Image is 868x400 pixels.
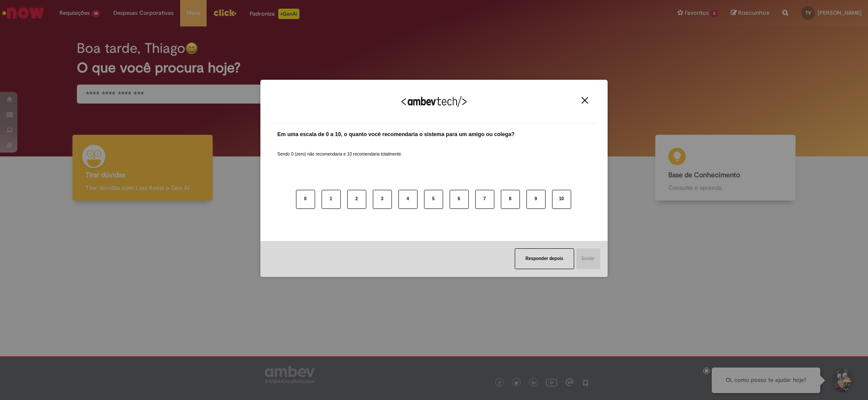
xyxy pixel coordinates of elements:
[501,190,520,209] button: 8
[475,190,494,209] button: 7
[401,96,467,107] img: Logo Ambevtech
[515,248,574,269] button: Responder depois
[277,130,515,139] label: Em uma escala de 0 a 10, o quanto você recomendaria o sistema para um amigo ou colega?
[398,190,418,209] button: 4
[450,190,469,209] button: 6
[579,97,591,104] button: Close
[552,190,571,209] button: 10
[347,190,366,209] button: 2
[277,141,402,157] label: Sendo 0 (zero) não recomendaria e 10 recomendaria totalmente.
[526,190,546,209] button: 9
[582,97,588,104] img: Close
[424,190,443,209] button: 5
[322,190,341,209] button: 1
[373,190,392,209] button: 3
[296,190,315,209] button: 0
